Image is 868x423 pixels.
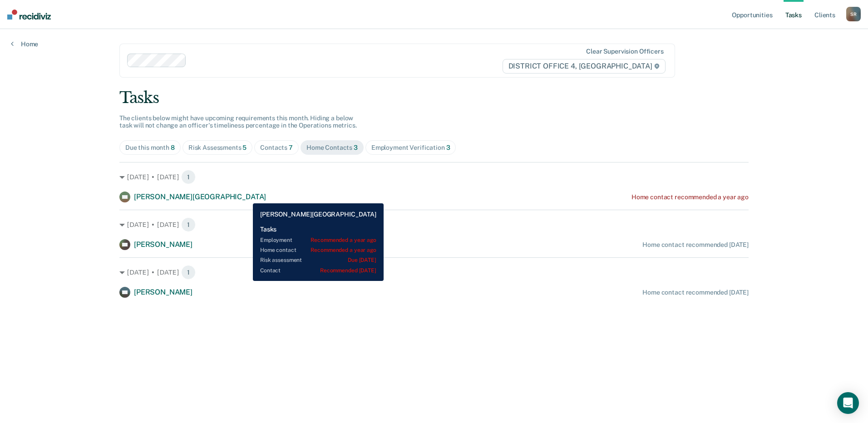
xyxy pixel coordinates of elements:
[586,48,663,55] div: Clear supervision officers
[119,170,749,184] div: [DATE] • [DATE] 1
[171,144,175,151] span: 8
[354,144,358,151] span: 3
[846,7,861,21] button: SR
[642,289,749,296] div: Home contact recommended [DATE]
[181,170,196,184] span: 1
[242,144,247,151] span: 5
[7,10,51,20] img: Recidiviz
[181,217,196,232] span: 1
[503,59,666,74] span: DISTRICT OFFICE 4, [GEOGRAPHIC_DATA]
[371,144,450,152] div: Employment Verification
[837,392,859,414] div: Open Intercom Messenger
[134,240,192,249] span: [PERSON_NAME]
[306,144,358,152] div: Home Contacts
[119,265,749,280] div: [DATE] • [DATE] 1
[134,288,192,296] span: [PERSON_NAME]
[642,241,749,249] div: Home contact recommended [DATE]
[134,192,266,201] span: [PERSON_NAME][GEOGRAPHIC_DATA]
[446,144,450,151] span: 3
[119,114,357,129] span: The clients below might have upcoming requirements this month. Hiding a below task will not chang...
[11,40,38,48] a: Home
[289,144,293,151] span: 7
[260,144,293,152] div: Contacts
[125,144,175,152] div: Due this month
[119,89,749,107] div: Tasks
[846,7,861,21] div: S R
[119,217,749,232] div: [DATE] • [DATE] 1
[181,265,196,280] span: 1
[631,193,749,201] div: Home contact recommended a year ago
[188,144,247,152] div: Risk Assessments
